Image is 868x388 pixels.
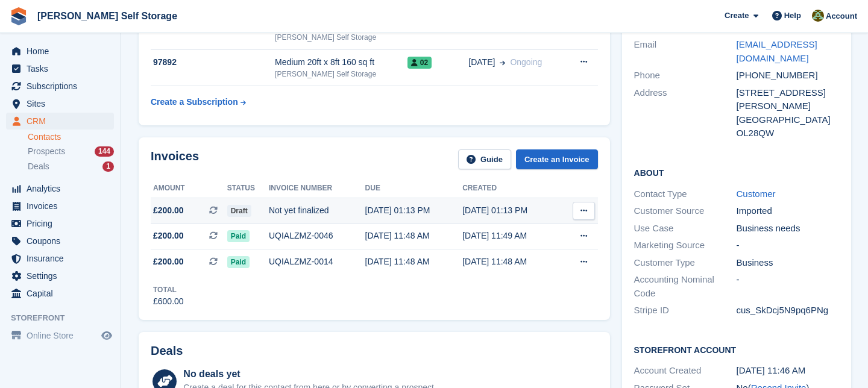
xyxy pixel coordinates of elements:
[27,198,99,214] span: Invoices
[275,32,407,43] div: [PERSON_NAME] Self Storage
[151,96,238,108] div: Create a Subscription
[725,10,749,22] span: Create
[365,204,463,217] div: [DATE] 01:13 PM
[227,256,250,268] span: Paid
[634,239,737,252] div: Marketing Source
[826,10,857,22] span: Account
[27,43,99,60] span: Home
[227,179,269,198] th: Status
[28,160,114,173] a: Deals 1
[6,43,114,60] a: menu
[28,146,65,157] span: Prospects
[153,204,184,217] span: £200.00
[6,60,114,77] a: menu
[153,295,184,308] div: £600.00
[737,256,839,270] div: Business
[95,146,114,157] div: 144
[6,250,114,267] a: menu
[27,327,99,344] span: Online Store
[28,131,114,143] a: Contacts
[27,285,99,302] span: Capital
[6,268,114,284] a: menu
[737,222,839,236] div: Business needs
[269,204,365,217] div: Not yet finalized
[6,215,114,232] a: menu
[634,256,737,270] div: Customer Type
[6,285,114,302] a: menu
[151,91,246,113] a: Create a Subscription
[468,56,495,69] span: [DATE]
[151,179,227,198] th: Amount
[28,161,49,172] span: Deals
[151,56,275,69] div: 97892
[275,69,407,80] div: [PERSON_NAME] Self Storage
[407,57,432,69] span: 02
[27,60,99,77] span: Tasks
[634,222,737,236] div: Use Case
[27,250,99,267] span: Insurance
[27,268,99,284] span: Settings
[737,204,839,218] div: Imported
[28,145,114,158] a: Prospects 144
[737,189,776,199] a: Customer
[6,78,114,95] a: menu
[365,230,463,242] div: [DATE] 11:48 AM
[6,95,114,112] a: menu
[737,113,839,127] div: [GEOGRAPHIC_DATA]
[365,179,463,198] th: Due
[275,56,407,69] div: Medium 20ft x 8ft 160 sq ft
[634,304,737,318] div: Stripe ID
[27,233,99,249] span: Coupons
[153,284,184,295] div: Total
[634,273,737,300] div: Accounting Nominal Code
[634,364,737,378] div: Account Created
[634,343,839,355] h2: Storefront Account
[462,204,560,217] div: [DATE] 01:13 PM
[6,233,114,249] a: menu
[634,69,737,83] div: Phone
[27,180,99,197] span: Analytics
[151,344,183,358] h2: Deals
[6,180,114,197] a: menu
[27,215,99,232] span: Pricing
[510,57,542,67] span: Ongoing
[11,312,120,324] span: Storefront
[153,255,184,268] span: £200.00
[462,230,560,242] div: [DATE] 11:49 AM
[269,255,365,268] div: UQIALZMZ-0014
[269,179,365,198] th: Invoice number
[458,149,511,169] a: Guide
[6,198,114,214] a: menu
[737,364,839,378] div: [DATE] 11:46 AM
[269,230,365,242] div: UQIALZMZ-0046
[634,38,737,65] div: Email
[634,86,737,140] div: Address
[462,255,560,268] div: [DATE] 11:48 AM
[6,327,114,344] a: menu
[151,149,199,169] h2: Invoices
[27,78,99,95] span: Subscriptions
[153,230,184,242] span: £200.00
[516,149,598,169] a: Create an Invoice
[10,7,28,25] img: stora-icon-8386f47178a22dfd0bd8f6a31ec36ba5ce8667c1dd55bd0f319d3a0aa187defe.svg
[737,39,817,63] a: [EMAIL_ADDRESS][DOMAIN_NAME]
[33,6,182,26] a: [PERSON_NAME] Self Storage
[227,230,250,242] span: Paid
[634,204,737,218] div: Customer Source
[227,205,251,217] span: Draft
[737,239,839,252] div: -
[99,328,114,343] a: Preview store
[462,179,560,198] th: Created
[737,273,839,300] div: -
[6,113,114,130] a: menu
[27,113,99,130] span: CRM
[27,95,99,112] span: Sites
[737,69,839,83] div: [PHONE_NUMBER]
[634,187,737,201] div: Contact Type
[183,367,436,381] div: No deals yet
[784,10,801,22] span: Help
[634,166,839,178] h2: About
[737,304,839,318] div: cus_SkDcj5N9pq6PNg
[365,255,463,268] div: [DATE] 11:48 AM
[812,10,824,22] img: Karl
